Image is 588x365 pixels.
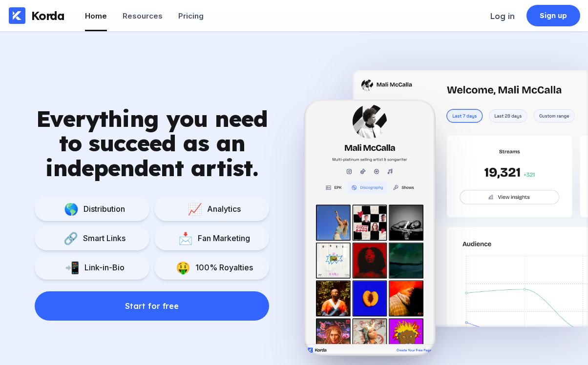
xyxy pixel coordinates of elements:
[190,263,253,272] div: 100% Royalties
[35,291,269,321] button: Start for free
[59,231,78,245] div: 🔗
[123,11,163,20] div: Resources
[60,261,80,275] div: 📲
[31,8,64,23] div: Korda
[78,233,126,243] div: Smart Links
[59,202,79,216] div: 🌎
[193,233,250,243] div: Fan Marketing
[173,231,193,245] div: 📩
[171,261,190,275] div: 🤑
[125,301,179,311] div: Start for free
[490,11,515,21] div: Log in
[183,202,202,216] div: 📈
[85,11,107,20] div: Home
[80,263,125,272] div: Link-in-Bio
[540,11,567,20] div: Sign up
[79,204,125,214] div: Distribution
[35,280,269,321] a: Start for free
[178,11,204,20] div: Pricing
[202,204,241,214] div: Analytics
[35,106,269,181] div: Everything you need to succeed as an independent artist.
[526,5,580,26] a: Sign up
